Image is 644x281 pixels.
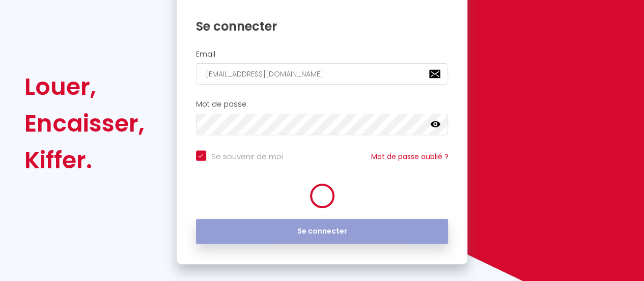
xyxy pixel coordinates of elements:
h1: Se connecter [196,18,449,34]
div: Louer, [24,68,145,105]
input: Ton Email [196,63,449,85]
h2: Mot de passe [196,100,449,109]
div: Encaisser, [24,105,145,142]
h2: Email [196,50,449,59]
a: Mot de passe oublié ? [371,151,448,162]
div: Kiffer. [24,142,145,178]
button: Se connecter [196,219,449,244]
